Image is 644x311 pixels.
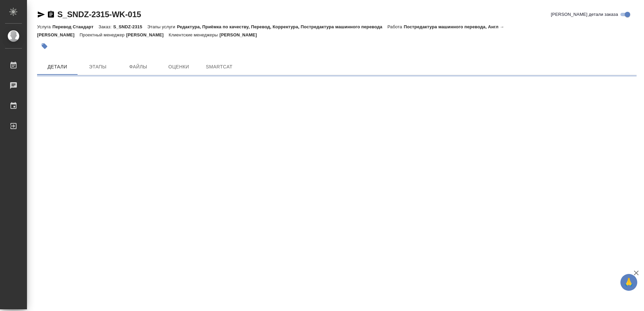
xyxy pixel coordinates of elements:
p: S_SNDZ-2315 [113,24,147,29]
button: Скопировать ссылку для ЯМессенджера [37,10,45,19]
span: SmartCat [203,63,235,71]
span: [PERSON_NAME] детали заказа [551,11,618,18]
p: Этапы услуги [147,24,177,29]
button: Скопировать ссылку [47,10,55,19]
span: Детали [41,63,74,71]
p: Проектный менеджер [80,32,126,37]
a: S_SNDZ-2315-WK-015 [57,10,141,19]
p: [PERSON_NAME] [219,32,262,37]
span: 🙏 [623,275,635,289]
span: Оценки [163,63,195,71]
button: 🙏 [620,274,637,291]
span: Файлы [122,63,154,71]
p: Редактура, Приёмка по качеству, Перевод, Корректура, Постредактура машинного перевода [177,24,387,29]
p: [PERSON_NAME] [126,32,169,37]
span: Этапы [82,63,114,71]
p: Клиентские менеджеры [169,32,219,37]
p: Работа [387,24,404,29]
p: Заказ: [98,24,113,29]
p: Услуга [37,24,52,29]
button: Добавить тэг [37,39,52,54]
p: Перевод Стандарт [52,24,98,29]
